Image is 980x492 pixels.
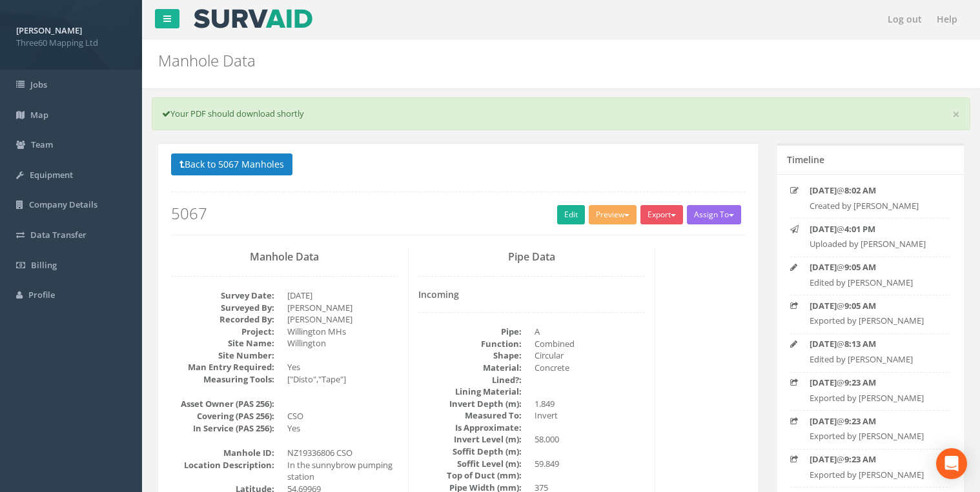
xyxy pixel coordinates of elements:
dt: Lining Material: [418,386,522,398]
a: Edit [557,205,585,224]
dt: Site Name: [171,337,274,349]
p: Uploaded by [PERSON_NAME] [810,238,941,250]
dt: Top of Duct (mm): [418,469,522,482]
span: Jobs [30,79,47,90]
strong: [DATE] [810,223,837,235]
span: Billing [31,259,57,271]
strong: [DATE] [810,338,837,349]
a: × [952,108,960,121]
p: @ [810,338,941,350]
dd: In the sunnybrow pumping station [287,459,398,483]
h5: Timeline [787,155,824,164]
strong: 9:05 AM [844,261,876,273]
button: Preview [589,205,637,224]
strong: [DATE] [810,300,837,311]
dd: Combined [535,338,646,350]
dt: Location Description: [171,459,274,471]
dd: Circular [535,349,646,362]
p: Exported by [PERSON_NAME] [810,315,941,327]
dd: A [535,326,646,338]
dt: Manhole ID: [171,447,274,459]
span: Map [30,109,48,121]
strong: [DATE] [810,415,837,427]
span: Team [31,139,53,150]
dt: Recorded By: [171,313,274,326]
h4: Incoming [418,290,646,299]
dd: CSO [287,410,398,422]
dd: [DATE] [287,290,398,302]
dt: Function: [418,338,522,350]
dd: Yes [287,361,398,373]
p: @ [810,377,941,389]
div: Open Intercom Messenger [936,448,967,479]
button: Back to 5067 Manholes [171,153,292,175]
p: Created by [PERSON_NAME] [810,200,941,212]
dt: Measuring Tools: [171,373,274,386]
p: @ [810,415,941,428]
h3: Pipe Data [418,251,646,263]
p: Edited by [PERSON_NAME] [810,277,941,289]
button: Export [640,205,683,224]
dd: [PERSON_NAME] [287,313,398,326]
strong: 9:23 AM [844,377,876,388]
strong: 9:23 AM [844,453,876,465]
dd: Willington [287,337,398,349]
div: Your PDF should download shortly [152,97,970,130]
span: Profile [28,289,55,300]
dt: Surveyed By: [171,302,274,314]
dt: Invert Level (m): [418,433,522,446]
button: Assign To [687,205,741,224]
dd: 58.000 [535,433,646,446]
dd: NZ19336806 CSO [287,447,398,459]
dd: Invert [535,409,646,422]
strong: 9:05 AM [844,300,876,311]
strong: [DATE] [810,453,837,465]
dt: Survey Date: [171,290,274,302]
dt: In Service (PAS 256): [171,422,274,435]
a: [PERSON_NAME] Three60 Mapping Ltd [16,21,126,48]
dd: Willington MHs [287,326,398,338]
dt: Soffit Depth (m): [418,446,522,458]
p: @ [810,184,941,197]
p: @ [810,223,941,235]
p: Exported by [PERSON_NAME] [810,469,941,481]
dt: Site Number: [171,349,274,362]
dt: Is Approximate: [418,422,522,434]
dt: Measured To: [418,409,522,422]
p: @ [810,453,941,466]
dt: Shape: [418,349,522,362]
dd: 1.849 [535,398,646,410]
dt: Invert Depth (m): [418,398,522,410]
dd: ["Disto","Tape"] [287,373,398,386]
p: Exported by [PERSON_NAME] [810,430,941,442]
dt: Lined?: [418,374,522,386]
strong: 8:02 AM [844,184,876,196]
span: Data Transfer [30,229,87,241]
p: Edited by [PERSON_NAME] [810,353,941,366]
span: Three60 Mapping Ltd [16,37,126,49]
strong: 4:01 PM [844,223,875,235]
p: Exported by [PERSON_NAME] [810,392,941,404]
dt: Man Entry Required: [171,361,274,373]
p: @ [810,300,941,312]
dt: Covering (PAS 256): [171,410,274,422]
strong: [PERSON_NAME] [16,25,82,36]
dd: [PERSON_NAME] [287,302,398,314]
dt: Asset Owner (PAS 256): [171,398,274,410]
p: @ [810,261,941,273]
h2: Manhole Data [158,52,826,69]
strong: [DATE] [810,184,837,196]
dd: Yes [287,422,398,435]
dd: 59.849 [535,458,646,470]
span: Equipment [30,169,73,181]
strong: 9:23 AM [844,415,876,427]
h2: 5067 [171,205,745,222]
h3: Manhole Data [171,251,398,263]
strong: [DATE] [810,377,837,388]
dt: Pipe: [418,326,522,338]
dd: Concrete [535,362,646,374]
dt: Material: [418,362,522,374]
dt: Project: [171,326,274,338]
span: Company Details [29,199,97,210]
strong: [DATE] [810,261,837,273]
